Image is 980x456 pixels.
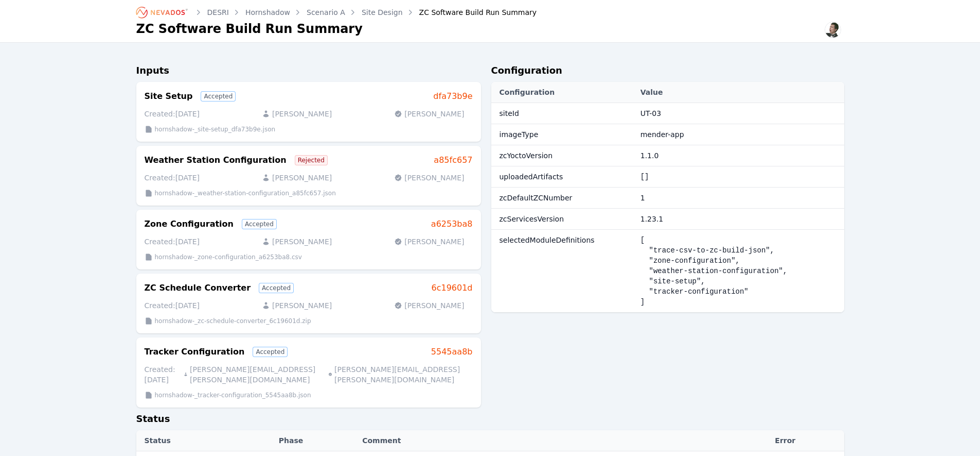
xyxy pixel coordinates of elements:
[145,364,175,385] p: Created: [DATE]
[640,235,839,307] pre: [ "trace-csv-to-zc-build-json", "zone-configuration", "weather-station-configuration", "site-setu...
[136,63,481,82] h2: Inputs
[500,151,553,160] span: zcYoctoVersion
[245,7,290,18] a: Hornshadow
[394,237,464,247] p: [PERSON_NAME]
[770,430,844,451] th: Error
[155,317,311,325] p: hornshadow-_zc-schedule-converter_6c19601d.zip
[262,300,332,311] p: [PERSON_NAME]
[145,346,245,358] h3: Tracker Configuration
[242,219,277,229] div: Accepted
[434,154,472,166] a: a85fc657
[145,173,200,183] p: Created: [DATE]
[635,145,844,166] td: 1.1.0
[145,237,200,247] p: Created: [DATE]
[136,430,274,451] th: Status
[635,124,844,145] td: mender-app
[262,109,332,119] p: [PERSON_NAME]
[155,391,311,399] p: hornshadow-_tracker-configuration_5545aa8b.json
[274,430,357,451] th: Phase
[207,7,229,18] a: DESRI
[362,7,403,18] a: Site Design
[184,364,320,385] p: [PERSON_NAME][EMAIL_ADDRESS][PERSON_NAME][DOMAIN_NAME]
[500,236,595,244] span: selectedModuleDefinitions
[500,194,573,202] span: zcDefaultZCNumber
[635,209,844,230] td: 1.23.1
[431,218,473,230] a: a6253ba8
[433,90,472,103] a: dfa73b9e
[500,215,564,223] span: zcServicesVersion
[500,109,519,117] span: siteId
[357,430,770,451] th: Comment
[500,130,539,139] span: imageType
[431,346,473,358] a: 5545aa8b
[145,300,200,311] p: Created: [DATE]
[155,189,336,197] p: hornshadow-_weather-station-configuration_a85fc657.json
[640,172,839,182] pre: []
[825,22,841,38] img: Alex Kushner
[145,282,251,294] h3: ZC Schedule Converter
[155,125,276,133] p: hornshadow-_site-setup_dfa73b9e.json
[491,82,635,103] th: Configuration
[635,103,844,124] td: UT-03
[253,347,288,357] div: Accepted
[431,282,472,294] a: 6c19601d
[500,173,563,181] span: uploadedArtifacts
[155,253,302,261] p: hornshadow-_zone-configuration_a6253ba8.csv
[136,412,844,430] h2: Status
[259,283,294,293] div: Accepted
[145,90,193,103] h3: Site Setup
[145,154,287,166] h3: Weather Station Configuration
[145,218,234,230] h3: Zone Configuration
[394,173,464,183] p: [PERSON_NAME]
[145,109,200,119] p: Created: [DATE]
[136,4,537,21] nav: Breadcrumb
[635,82,844,103] th: Value
[394,109,464,119] p: [PERSON_NAME]
[295,155,328,165] div: Rejected
[307,7,345,18] a: Scenario A
[394,300,464,311] p: [PERSON_NAME]
[201,91,236,102] div: Accepted
[635,188,844,209] td: 1
[405,7,537,18] div: ZC Software Build Run Summary
[328,364,465,385] p: [PERSON_NAME][EMAIL_ADDRESS][PERSON_NAME][DOMAIN_NAME]
[136,21,363,37] h1: ZC Software Build Run Summary
[262,237,332,247] p: [PERSON_NAME]
[262,173,332,183] p: [PERSON_NAME]
[491,63,844,82] h2: Configuration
